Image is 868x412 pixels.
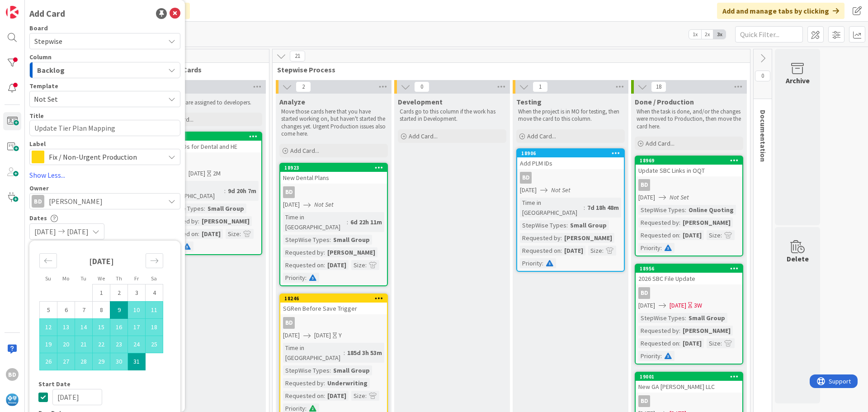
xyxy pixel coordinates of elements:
[685,313,686,323] span: :
[566,220,568,230] span: :
[37,64,65,76] span: Backlog
[414,81,429,92] span: 0
[527,132,556,140] span: Add Card...
[516,97,542,106] span: Testing
[398,97,443,106] span: Development
[280,317,387,329] div: BD
[636,156,742,165] div: 18969
[651,81,666,92] span: 18
[679,230,680,240] span: :
[721,230,722,240] span: :
[283,317,295,329] div: BD
[638,179,650,191] div: BD
[224,186,226,196] span: :
[713,30,726,39] span: 3x
[325,378,370,388] div: Underwriting
[640,265,742,272] div: 18956
[146,319,163,336] td: Selected. Saturday, 10/18/2025 12:00 PM
[116,275,122,282] small: Th
[533,81,548,92] span: 1
[330,365,331,375] span: :
[638,218,679,227] div: Requested by
[520,172,532,184] div: BD
[29,83,58,89] span: Template
[128,353,146,370] td: Selected as end date. Friday, 10/31/2025 12:00 PM
[568,220,609,230] div: Small Group
[640,157,742,164] div: 18969
[157,181,224,201] div: Time in [GEOGRAPHIC_DATA]
[93,353,110,370] td: Selected. Wednesday, 10/29/2025 12:00 PM
[93,319,110,336] td: Selected. Wednesday, 10/15/2025 12:00 PM
[365,391,367,401] span: :
[283,331,300,340] span: [DATE]
[29,62,180,78] button: Backlog
[562,246,585,256] div: [DATE]
[588,246,602,256] div: Size
[640,374,742,380] div: 19001
[40,353,57,370] td: Selected. Sunday, 10/26/2025 12:00 PM
[347,217,348,227] span: :
[19,1,41,12] span: Support
[679,326,680,336] span: :
[75,302,93,319] td: Choose Tuesday, 10/07/2025 12:00 PM as your check-in date. It’s available.
[638,351,660,361] div: Priority
[280,294,387,314] div: 18246SGRen Before Save Trigger
[325,247,377,257] div: [PERSON_NAME]
[198,229,199,239] span: :
[636,381,742,393] div: New GA [PERSON_NAME] LLC
[93,302,110,319] td: Choose Wednesday, 10/08/2025 12:00 PM as your check-in date. It’s available.
[281,108,386,137] p: Move those cards here that you have started working on, but haven't started the changes yet. Urge...
[110,319,128,336] td: Selected. Thursday, 10/16/2025 12:00 PM
[694,301,702,310] div: 3W
[52,389,102,405] input: MM/DD/YYYY
[717,3,844,19] div: Add and manage tabs by clicking
[283,378,324,388] div: Requested by
[284,295,387,302] div: 18246
[305,273,307,283] span: :
[400,108,505,123] p: Cards go to this column if the work has started in Development.
[660,243,662,253] span: :
[34,93,158,105] span: Not Set
[344,348,345,358] span: :
[156,99,260,106] p: These cards are assigned to developers.
[284,165,387,171] div: 18923
[40,302,57,319] td: Choose Sunday, 10/05/2025 12:00 PM as your check-in date. It’s available.
[146,336,163,353] td: Selected. Saturday, 10/25/2025 12:00 PM
[213,169,221,178] div: 2M
[57,353,75,370] td: Selected. Monday, 10/27/2025 12:00 PM
[29,185,49,191] span: Owner
[686,205,736,215] div: Online Quoting
[134,275,139,282] small: Fr
[75,319,93,336] td: Selected. Tuesday, 10/14/2025 12:00 PM
[680,326,733,336] div: [PERSON_NAME]
[638,313,685,323] div: StepWise Types
[199,216,252,226] div: [PERSON_NAME]
[110,336,128,353] td: Selected. Thursday, 10/23/2025 12:00 PM
[128,284,146,302] td: Choose Friday, 10/03/2025 12:00 PM as your check-in date. It’s available.
[409,132,438,140] span: Add Card...
[680,230,704,240] div: [DATE]
[324,260,325,270] span: :
[602,246,604,256] span: :
[517,172,624,184] div: BD
[290,147,319,155] span: Add Card...
[296,81,311,92] span: 2
[561,233,562,243] span: :
[155,133,261,152] div: 19006Add PLM IDs for Dental and HE
[638,326,679,336] div: Requested by
[521,150,624,156] div: 18906
[128,336,146,353] td: Selected. Friday, 10/24/2025 12:00 PM
[146,253,163,268] div: Move forward to switch to the next month.
[636,373,742,393] div: 19001New GA [PERSON_NAME] LLC
[75,353,93,370] td: Selected. Tuesday, 10/28/2025 12:00 PM
[29,7,65,20] div: Add Card
[787,253,809,264] div: Delete
[339,331,342,340] div: Y
[280,186,387,198] div: BD
[670,301,686,310] span: [DATE]
[49,196,103,207] span: [PERSON_NAME]
[637,108,741,130] p: When the task is done, and/or the changes were moved to Production, then move the card here.
[93,284,110,302] td: Choose Wednesday, 10/01/2025 12:00 PM as your check-in date. It’s available.
[324,391,325,401] span: :
[636,265,742,284] div: 189562026 SBC File Update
